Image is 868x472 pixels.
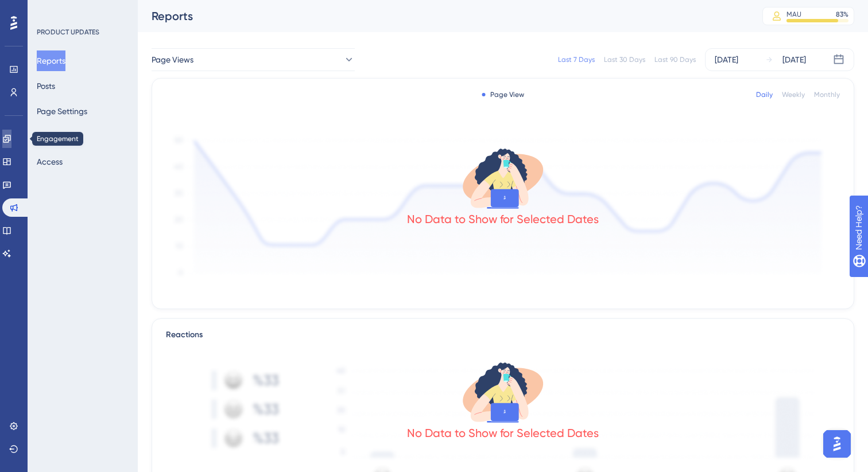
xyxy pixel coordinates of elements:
[27,3,72,17] span: Need Help?
[604,55,645,64] div: Last 30 Days
[37,126,65,147] button: Domain
[407,211,599,227] div: No Data to Show for Selected Dates
[407,425,599,441] div: No Data to Show for Selected Dates
[782,90,805,99] div: Weekly
[152,8,734,24] div: Reports
[836,10,848,19] div: 83 %
[37,76,55,96] button: Posts
[786,10,801,19] div: MAU
[37,28,99,37] div: PRODUCT UPDATES
[814,90,840,99] div: Monthly
[37,50,65,71] button: Reports
[37,151,63,172] button: Access
[654,55,696,64] div: Last 90 Days
[782,53,806,67] div: [DATE]
[482,90,524,99] div: Page View
[715,53,738,67] div: [DATE]
[756,90,773,99] div: Daily
[152,53,193,67] span: Page Views
[166,328,840,342] div: Reactions
[558,55,595,64] div: Last 7 Days
[820,427,854,461] iframe: UserGuiding AI Assistant Launcher
[152,48,355,71] button: Page Views
[37,101,87,122] button: Page Settings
